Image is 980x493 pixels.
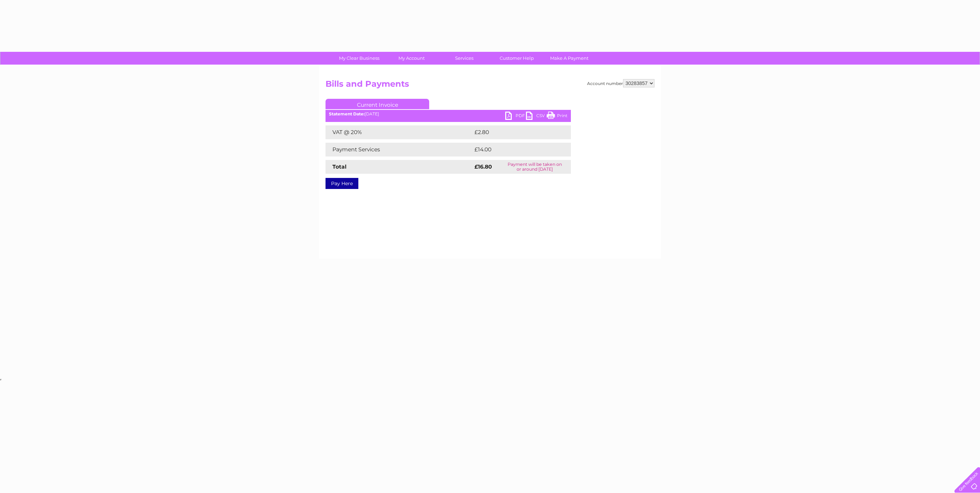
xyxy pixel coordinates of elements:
a: Pay Here [326,178,358,189]
a: Services [436,52,493,65]
td: Payment Services [326,143,473,157]
td: Payment will be taken on or around [DATE] [499,160,571,174]
a: Print [547,112,567,122]
a: CSV [526,112,547,122]
td: £2.80 [473,125,555,139]
h2: Bills and Payments [326,79,654,92]
div: [DATE] [326,112,571,116]
a: PDF [505,112,526,122]
a: My Clear Business [331,52,388,65]
div: Account number [587,79,654,87]
a: Customer Help [488,52,545,65]
td: VAT @ 20% [326,125,473,139]
b: Statement Date: [329,111,365,116]
strong: Total [332,163,347,170]
td: £14.00 [473,143,557,157]
a: Make A Payment [541,52,598,65]
strong: £16.80 [474,163,492,170]
a: My Account [383,52,440,65]
a: Current Invoice [326,99,429,109]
